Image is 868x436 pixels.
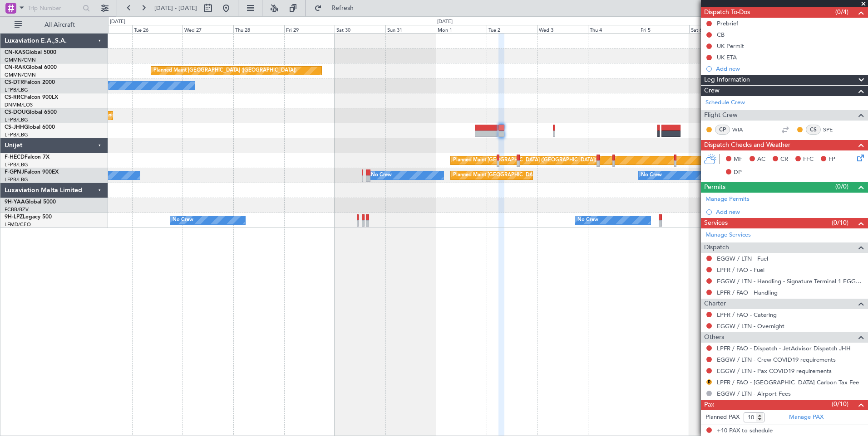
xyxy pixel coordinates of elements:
span: Leg Information [704,75,750,85]
a: EGGW / LTN - Handling - Signature Terminal 1 EGGW / LTN [717,277,863,285]
span: Crew [704,86,720,96]
button: Refresh [310,1,365,15]
a: LFPB/LBG [5,116,28,123]
span: (0/10) [832,218,848,228]
span: All Aircraft [24,22,96,28]
a: GMMN/CMN [5,57,36,63]
a: FCBB/BZV [5,206,29,213]
a: LFMD/CEQ [5,221,31,228]
div: Thu 28 [233,25,284,33]
span: AC [757,155,765,164]
a: DNMM/LOS [5,102,33,108]
div: No Crew [371,169,392,182]
a: LPFR / FAO - Catering [717,311,777,319]
a: LFPB/LBG [5,161,28,168]
span: Charter [704,299,726,309]
span: Others [704,332,724,343]
a: Manage Services [705,231,751,240]
a: Schedule Crew [705,98,745,107]
a: F-HECDFalcon 7X [5,155,49,160]
span: Pax [704,400,714,410]
a: LFPB/LBG [5,176,28,183]
a: EGGW / LTN - Crew COVID19 requirements [717,356,836,363]
a: 9H-YAAGlobal 5000 [5,199,56,205]
div: Mon 1 [436,25,487,33]
span: F-HECD [5,155,25,160]
div: [DATE] [110,18,125,26]
span: FP [829,155,835,164]
div: Tue 26 [132,25,183,33]
span: CS-DTR [5,80,24,85]
div: CP [715,125,730,135]
div: Thu 4 [588,25,639,33]
div: Prebrief [717,19,738,27]
a: GMMN/CMN [5,72,36,78]
span: CS-DOU [5,110,26,115]
a: CN-RAKGlobal 6000 [5,65,57,70]
a: Manage PAX [789,413,824,422]
a: F-GPNJFalcon 900EX [5,170,59,175]
span: +10 PAX to schedule [717,426,773,436]
span: (0/4) [835,7,848,17]
a: WIA [732,126,753,134]
span: 9H-YAA [5,199,25,205]
a: CS-JHHGlobal 6000 [5,125,55,130]
div: Sun 31 [385,25,436,33]
a: LFPB/LBG [5,131,28,138]
div: No Crew [577,213,598,227]
a: LPFR / FAO - [GEOGRAPHIC_DATA] Carbon Tax Fee [717,378,859,386]
div: Wed 27 [182,25,233,33]
div: Add new [716,208,863,216]
div: No Crew [173,213,193,227]
a: LPFR / FAO - Fuel [717,266,764,274]
a: CN-KASGlobal 5000 [5,50,56,55]
div: CB [717,31,725,39]
a: 9H-LPZLegacy 500 [5,214,52,220]
span: Permits [704,182,725,193]
a: SPE [823,126,843,134]
div: Tue 2 [487,25,538,33]
span: CS-JHH [5,125,24,130]
button: All Aircraft [10,18,99,32]
span: FFC [803,155,814,164]
span: Dispatch To-Dos [704,7,750,18]
span: [DATE] - [DATE] [154,4,197,12]
a: LFPB/LBG [5,87,28,93]
a: LPFR / FAO - Handling [717,289,778,296]
div: Sat 30 [335,25,385,33]
a: EGGW / LTN - Overnight [717,322,784,330]
div: UK ETA [717,53,737,61]
a: CS-RRCFalcon 900LX [5,95,58,100]
div: Sat 6 [689,25,740,33]
button: R [706,379,712,385]
span: Flight Crew [704,110,738,121]
div: Add new [716,65,863,73]
a: EGGW / LTN - Pax COVID19 requirements [717,367,832,375]
span: MF [734,155,742,164]
div: UK Permit [717,42,744,50]
span: 9H-LPZ [5,214,23,220]
span: (0/10) [832,399,848,409]
a: EGGW / LTN - Airport Fees [717,390,791,397]
div: Planned Maint [GEOGRAPHIC_DATA] ([GEOGRAPHIC_DATA]) [153,64,296,78]
a: Manage Permits [705,195,750,204]
span: Dispatch [704,242,729,253]
span: Refresh [324,5,362,11]
a: CS-DOUGlobal 6500 [5,110,57,115]
div: No Crew [641,169,662,182]
span: CN-KAS [5,50,25,55]
a: EGGW / LTN - Fuel [717,255,768,262]
label: Planned PAX [705,413,740,422]
div: Fri 5 [639,25,690,33]
span: Dispatch Checks and Weather [704,140,790,150]
span: CS-RRC [5,95,24,100]
a: CS-DTRFalcon 2000 [5,80,55,85]
div: Fri 29 [284,25,335,33]
input: Trip Number [28,1,80,15]
a: LPFR / FAO - Dispatch - JetAdvisor Dispatch JHH [717,344,851,352]
div: CS [806,125,821,135]
span: Services [704,218,728,228]
span: (0/0) [835,182,848,191]
div: Planned Maint [GEOGRAPHIC_DATA] ([GEOGRAPHIC_DATA]) [453,169,596,182]
div: Wed 3 [537,25,588,33]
